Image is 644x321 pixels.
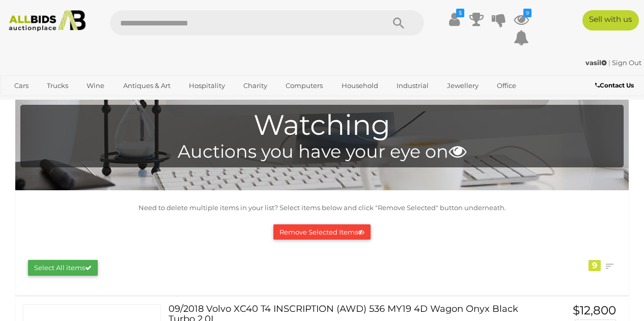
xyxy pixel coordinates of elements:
[585,59,608,67] a: vasil
[446,10,462,28] a: $
[582,10,639,31] a: Sell with us
[490,77,523,94] a: Office
[237,77,274,94] a: Charity
[40,77,75,94] a: Trucks
[273,224,371,240] button: Remove Selected Items
[608,59,610,67] span: |
[8,94,42,111] a: Sports
[80,77,111,94] a: Wine
[279,77,329,94] a: Computers
[595,81,634,89] b: Contact Us
[390,77,435,94] a: Industrial
[5,10,90,32] img: Allbids.com.au
[28,260,98,276] button: Select All items
[573,303,616,317] span: $12,800
[585,59,607,67] strong: vasil
[25,142,619,162] h4: Auctions you have your eye on
[335,77,385,94] a: Household
[440,77,485,94] a: Jewellery
[20,202,624,214] p: Need to delete multiple items in your list? Select items below and click "Remove Selected" button...
[456,9,464,17] i: $
[182,77,232,94] a: Hospitality
[117,77,177,94] a: Antiques & Art
[25,110,619,141] h1: Watching
[523,9,531,17] i: 9
[595,80,636,91] a: Contact Us
[589,260,601,271] div: 9
[47,94,132,111] a: [GEOGRAPHIC_DATA]
[514,10,529,28] a: 9
[373,10,424,36] button: Search
[612,59,641,67] a: Sign Out
[8,77,35,94] a: Cars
